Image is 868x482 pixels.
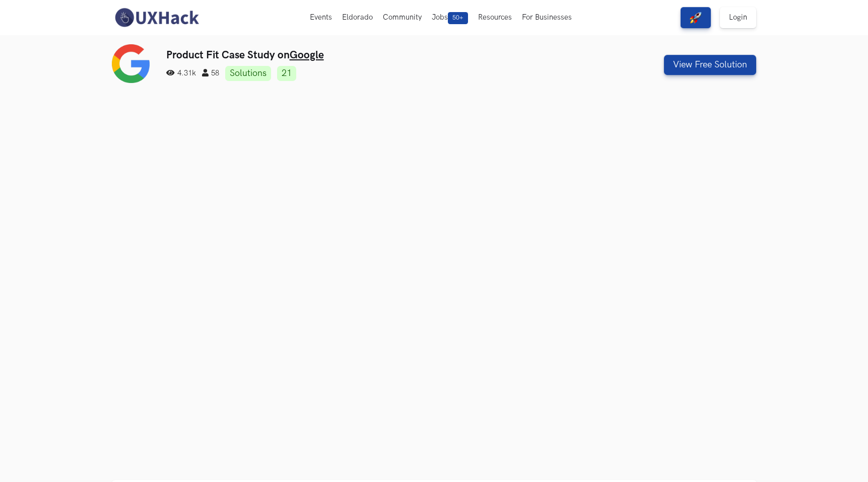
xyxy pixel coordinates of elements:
span: 4.31k [166,69,196,77]
a: Google [290,49,324,61]
span: 58 [202,69,219,77]
img: Google logo [112,44,150,83]
a: Login [720,7,756,28]
h3: Product Fit Case Study on [166,49,593,61]
img: UXHack-logo.png [112,7,202,28]
a: Solutions [225,66,271,81]
a: 21 [277,66,296,81]
button: View Free Solution [664,55,756,75]
img: rocket [690,12,702,24]
span: 50+ [448,12,468,24]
